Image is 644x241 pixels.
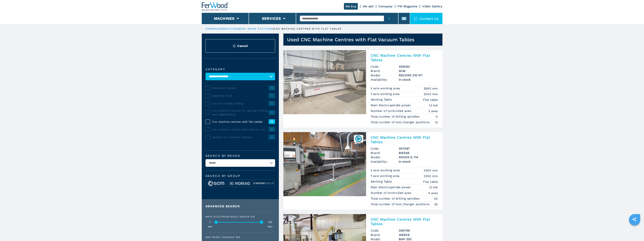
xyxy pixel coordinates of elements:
[222,27,223,30] span: |
[399,69,438,73] h3: SCM
[206,39,275,53] button: ResetCancel
[237,44,248,48] span: Cancel
[206,68,275,71] label: Category
[212,102,269,105] span: Cnc for flexible drilling
[371,103,412,107] p: Main Electrospindle power
[371,217,438,226] h2: CNC Machine Centres With Flat Tables
[268,225,273,228] p: MAX
[384,13,394,24] button: submit-button
[212,128,269,131] span: Cnc machine centres with pod and rail
[371,191,412,195] p: Number of controlled axes
[428,109,438,113] em: 3 axes
[287,37,415,43] h1: Used CNC Machine Centres with Flat Vacuum Tables
[399,155,438,159] h3: ROVER G 714
[371,92,401,96] p: Y axis working area
[371,233,399,237] span: Brand:
[274,27,341,31] p: cnc machine centres with flat tables
[371,120,431,124] p: Total number of tool changer positions
[363,5,374,8] a: We sell
[424,168,438,173] em: 4300 mm
[422,5,442,8] a: Video Gallery
[399,159,438,164] span: in stock
[206,221,215,224] div: 1
[206,174,275,177] span: Search by group
[399,73,438,77] h3: RECORD 310 NT
[269,127,275,132] span: 10
[371,159,399,164] span: Availability:
[371,174,401,178] p: Y axis working area
[424,86,438,91] em: 3680 mm
[379,5,393,8] a: Company
[371,146,399,151] span: Code:
[283,132,442,210] a: CNC Machine Centres With Flat Tables BIESSE ROVER G 714007087CNC Machine Centres With Flat Tables...
[371,98,393,102] p: Working Table
[435,120,438,125] em: 12
[423,180,438,184] em: Flat table
[371,73,399,77] span: Model:
[399,77,438,82] span: in stock
[399,146,438,151] h3: 007087
[206,154,275,157] label: Search by brand
[371,197,421,201] p: Total number of drilling spindles
[233,44,236,47] img: Reset
[371,168,401,172] p: X axis working area
[202,2,229,11] img: Ferwood
[239,27,240,30] span: |
[424,92,438,96] em: 2040 mm
[212,135,269,139] span: Vertical cnc machine centres
[212,109,269,116] span: Cnc machine centres for routing, drilling and edgebanding.
[424,174,438,178] em: 2200 mm
[371,185,412,189] p: Main Electrospindle power
[208,225,212,228] p: MIN
[399,228,438,233] h3: 005796
[399,64,438,69] h3: 005583
[434,197,438,201] em: 40
[371,109,412,113] p: Number of controlled axes
[371,202,431,206] p: Total number of tool changer positions
[371,53,438,62] h2: CNC Machine Centres With Flat Tables
[253,180,275,187] img: image
[212,120,269,124] span: Cnc machine centres with flat tables
[355,135,362,142] img: 007087
[399,151,438,155] h3: BIESSE
[371,180,393,184] p: Working Table
[371,64,399,69] span: Code:
[371,77,399,82] span: Availability:
[429,185,438,190] em: 12 KW
[399,233,438,237] h3: WEEKE
[428,191,438,195] em: 4 axes
[269,86,275,90] span: 13
[206,236,275,238] div: Max panel passage mm
[371,135,438,144] h2: CNC Machine Centres With Flat Tables
[283,132,366,196] img: CNC Machine Centres With Flat Tables BIESSE ROVER G 714
[269,135,275,139] span: 9
[371,86,401,90] p: X axis working area
[206,205,275,208] div: Advanced search
[240,27,273,30] a: cnc work stations
[214,16,235,21] button: Machines
[212,94,269,98] span: Assembly lines
[344,3,358,10] a: We buy
[630,215,639,224] a: sharethis
[273,27,274,30] span: |
[206,27,222,30] a: HOMEPAGE
[414,17,418,20] img: Contact us
[283,50,442,128] a: CNC Machine Centres With Flat Tables SCM RECORD 310 NTCNC Machine Centres With Flat TablesCode:00...
[371,155,399,159] span: Model:
[223,27,239,30] a: machines
[628,224,641,238] iframe: Chat
[371,115,421,119] p: Total number of drilling spindles
[212,86,269,90] span: 5 axis cnc routers
[206,216,275,218] div: Main Electrospindle power KW
[371,151,399,155] span: Brand:
[283,50,366,114] img: CNC Machine Centres With Flat Tables SCM RECORD 310 NT
[266,221,275,224] div: 40
[269,101,275,106] span: 5
[262,16,281,21] button: Services
[429,103,438,108] em: 13 KW
[269,93,275,98] span: 1
[269,119,275,124] span: 15
[397,5,417,8] a: FW Magazine
[434,202,438,207] em: 30
[206,180,227,187] img: image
